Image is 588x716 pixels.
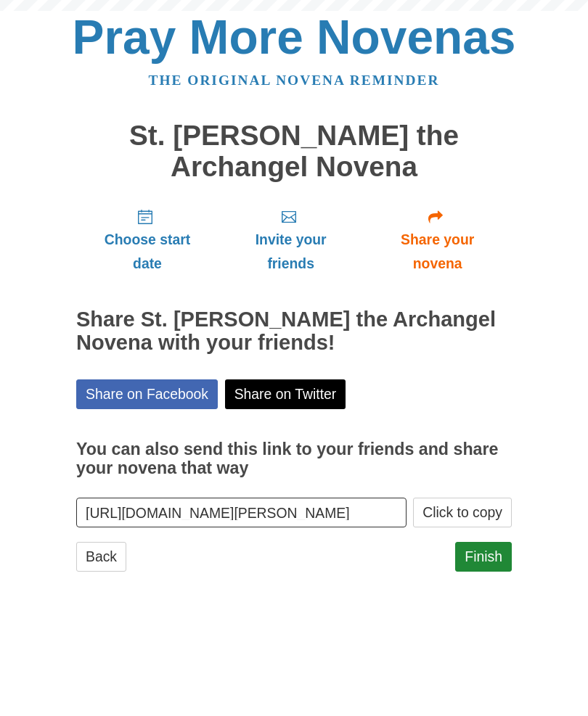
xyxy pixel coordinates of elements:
[233,228,348,276] span: Invite your friends
[377,228,497,276] span: Share your novena
[76,308,512,355] h2: Share St. [PERSON_NAME] the Archangel Novena with your friends!
[91,228,204,276] span: Choose start date
[76,379,218,409] a: Share on Facebook
[76,440,512,477] h3: You can also send this link to your friends and share your novena that way
[73,10,516,64] a: Pray More Novenas
[76,197,219,283] a: Choose start date
[219,197,363,283] a: Invite your friends
[76,120,512,182] h1: St. [PERSON_NAME] the Archangel Novena
[413,498,512,527] button: Click to copy
[149,73,440,88] a: The original novena reminder
[225,379,346,409] a: Share on Twitter
[455,542,512,572] a: Finish
[76,542,126,572] a: Back
[363,197,512,283] a: Share your novena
